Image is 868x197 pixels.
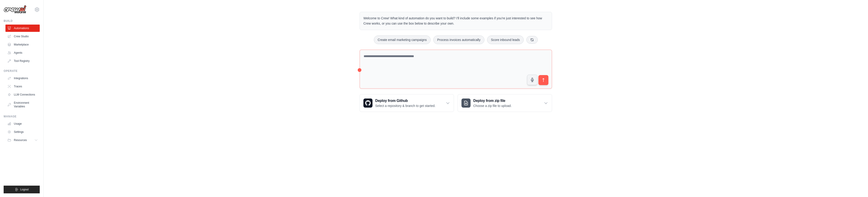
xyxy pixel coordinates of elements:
[14,138,27,142] span: Resources
[5,41,40,48] a: Marketplace
[487,35,524,44] button: Score inbound leads
[5,99,40,110] a: Environment Variables
[5,25,40,32] a: Automations
[5,83,40,90] a: Traces
[473,98,512,104] h3: Deploy from zip file
[4,19,40,23] div: Build
[363,16,548,26] p: Welcome to Crew! What kind of automation do you want to build? I'll include some examples if you'...
[375,98,435,104] h3: Deploy from Github
[4,115,40,118] div: Manage
[5,91,40,98] a: LLM Connections
[4,186,40,193] button: Logout
[374,35,431,44] button: Create email marketing campaigns
[20,188,29,191] span: Logout
[5,120,40,127] a: Usage
[4,69,40,73] div: Operate
[4,5,26,14] img: Logo
[5,136,40,144] button: Resources
[5,75,40,82] a: Integrations
[473,104,512,108] p: Choose a zip file to upload.
[375,104,435,108] p: Select a repository & branch to get started.
[5,49,40,56] a: Agents
[5,57,40,65] a: Tool Registry
[5,33,40,40] a: Crew Studio
[5,128,40,136] a: Settings
[433,35,484,44] button: Process invoices automatically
